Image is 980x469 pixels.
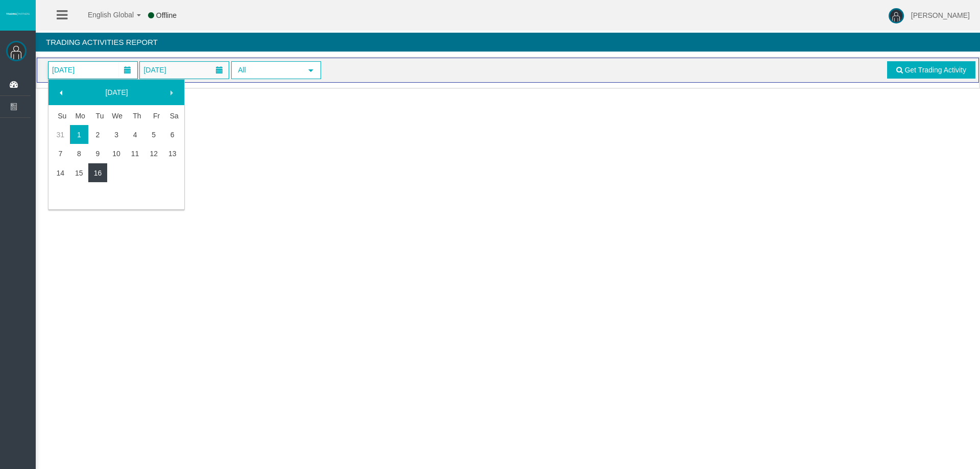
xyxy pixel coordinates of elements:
[163,126,182,144] a: 6
[163,107,182,125] th: Saturday
[75,11,134,19] span: English Global
[51,164,70,182] a: 14
[70,144,89,163] a: 8
[140,63,169,77] span: [DATE]
[88,144,107,163] a: 9
[156,11,177,19] span: Offline
[70,126,89,144] a: 1
[126,126,144,144] a: 4
[73,83,161,102] a: [DATE]
[51,126,70,144] a: 31
[144,126,163,144] a: 5
[889,8,904,23] img: user-image
[232,62,302,78] span: All
[5,12,31,16] img: logo.svg
[36,33,980,52] h4: Trading Activities Report
[70,164,89,182] a: 15
[107,144,126,163] a: 10
[307,66,315,75] span: select
[49,63,78,77] span: [DATE]
[107,107,126,125] th: Wednesday
[88,164,107,182] a: 16
[144,144,163,163] a: 12
[51,107,70,125] th: Sunday
[911,11,970,19] span: [PERSON_NAME]
[904,66,966,74] span: Get Trading Activity
[70,107,89,125] th: Monday
[70,125,89,144] td: Current focused date is Monday, September 01, 2025
[144,107,163,125] th: Friday
[126,144,144,163] a: 11
[107,126,126,144] a: 3
[88,126,107,144] a: 2
[163,144,182,163] a: 13
[126,107,144,125] th: Thursday
[51,144,70,163] a: 7
[88,107,107,125] th: Tuesday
